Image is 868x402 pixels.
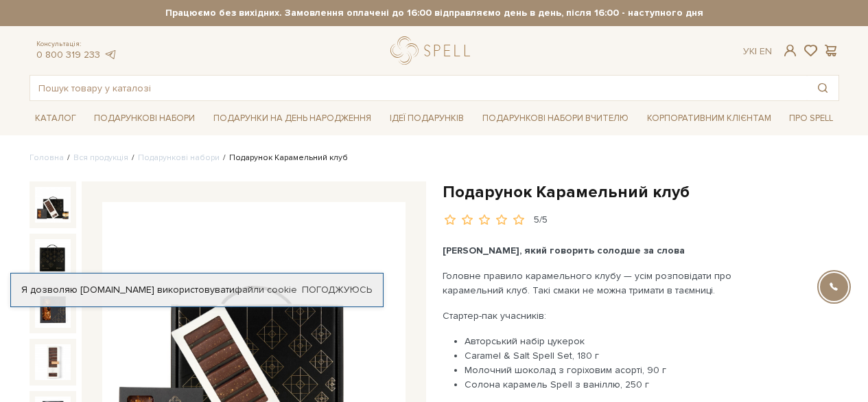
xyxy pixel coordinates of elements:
[477,107,634,130] a: Подарункові набори Вчителю
[36,40,117,49] span: Консультація:
[11,284,383,296] div: Я дозволяю [DOMAIN_NAME] використовувати
[465,377,764,392] li: Солона карамель Spell з ваніллю, 250 г
[89,108,200,129] a: Подарункові набори
[35,187,71,223] img: Подарунок Карамельний клуб
[104,49,117,60] a: telegram
[208,108,377,129] a: Подарунки на День народження
[30,7,839,19] strong: Працюємо без вихідних. Замовлення оплачені до 16:00 відправляємо день в день, після 16:00 - насту...
[760,45,772,57] a: En
[784,108,838,129] a: Про Spell
[73,153,128,163] a: Вся продукція
[443,269,764,298] p: Головне правило карамельного клубу — усім розповідати про карамельний клуб. Такі смаки не можна т...
[755,45,757,57] span: |
[743,45,772,58] div: Ук
[465,348,764,363] li: Caramel & Salt Spell Set, 180 г
[807,76,838,100] button: Пошук товару у каталозі
[465,363,764,377] li: Молочний шоколад з горіховим асорті, 90 г
[138,153,220,163] a: Подарункові набори
[443,309,764,323] p: Стартер-пак учасників:
[465,334,764,348] li: Авторський набір цукерок
[534,214,548,227] div: 5/5
[35,344,71,380] img: Подарунок Карамельний клуб
[36,49,100,60] a: 0 800 319 233
[302,284,372,296] a: Погоджуюсь
[235,284,297,295] a: файли cookie
[220,152,348,164] li: Подарунок Карамельний клуб
[30,76,807,100] input: Пошук товару у каталозі
[390,36,476,65] a: logo
[443,181,839,203] h1: Подарунок Карамельний клуб
[384,108,469,129] a: Ідеї подарунків
[30,108,82,129] a: Каталог
[35,239,71,275] img: Подарунок Карамельний клуб
[642,108,777,129] a: Корпоративним клієнтам
[30,153,64,163] a: Головна
[443,245,685,256] b: [PERSON_NAME], який говорить солодше за слова
[35,291,71,327] img: Подарунок Карамельний клуб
